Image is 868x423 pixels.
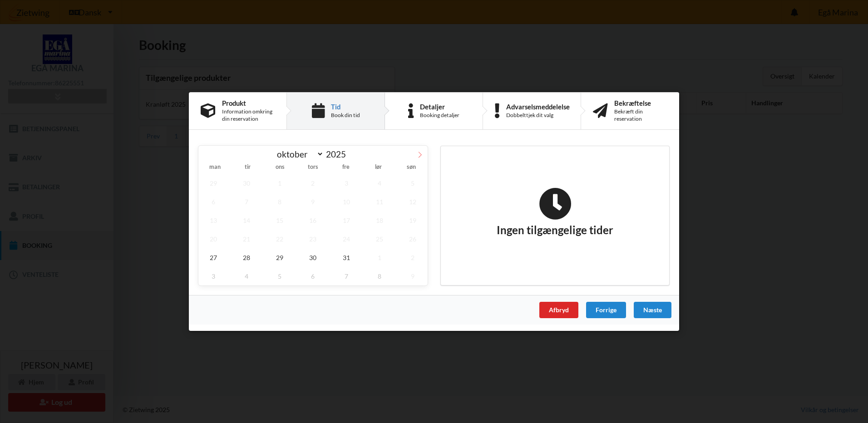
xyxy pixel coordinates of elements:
[198,211,228,230] span: oktober 13, 2025
[398,248,428,267] span: november 2, 2025
[539,302,578,318] div: Afbryd
[614,108,667,123] div: Bekræft din reservation
[398,267,428,285] span: november 9, 2025
[232,248,261,267] span: oktober 28, 2025
[265,192,295,211] span: oktober 8, 2025
[296,165,329,171] span: tors
[365,230,395,248] span: oktober 25, 2025
[298,248,328,267] span: oktober 30, 2025
[265,230,295,248] span: oktober 22, 2025
[331,248,361,267] span: oktober 31, 2025
[232,267,261,285] span: november 4, 2025
[365,174,395,192] span: oktober 4, 2025
[398,192,428,211] span: oktober 12, 2025
[198,165,231,171] span: man
[365,211,395,230] span: oktober 18, 2025
[298,230,328,248] span: oktober 23, 2025
[331,112,360,119] div: Book din tid
[265,267,295,285] span: november 5, 2025
[398,174,428,192] span: oktober 5, 2025
[420,103,459,110] div: Detaljer
[298,267,328,285] span: november 6, 2025
[198,174,228,192] span: september 29, 2025
[198,230,228,248] span: oktober 20, 2025
[497,187,613,237] h2: Ingen tilgængelige tider
[330,165,362,171] span: fre
[298,174,328,192] span: oktober 2, 2025
[324,149,354,159] input: Year
[365,192,395,211] span: oktober 11, 2025
[198,267,228,285] span: november 3, 2025
[331,174,361,192] span: oktober 3, 2025
[232,174,261,192] span: september 30, 2025
[231,165,264,171] span: tir
[331,230,361,248] span: oktober 24, 2025
[331,211,361,230] span: oktober 17, 2025
[232,211,261,230] span: oktober 14, 2025
[506,112,570,119] div: Dobbelttjek dit valg
[365,248,395,267] span: november 1, 2025
[586,302,626,318] div: Forrige
[265,174,295,192] span: oktober 1, 2025
[614,99,667,107] div: Bekræftelse
[420,112,459,119] div: Booking detaljer
[298,192,328,211] span: oktober 9, 2025
[398,230,428,248] span: oktober 26, 2025
[232,192,261,211] span: oktober 7, 2025
[298,211,328,230] span: oktober 16, 2025
[395,165,428,171] span: søn
[264,165,296,171] span: ons
[232,230,261,248] span: oktober 21, 2025
[198,248,228,267] span: oktober 27, 2025
[331,192,361,211] span: oktober 10, 2025
[198,192,228,211] span: oktober 6, 2025
[398,211,428,230] span: oktober 19, 2025
[365,267,395,285] span: november 8, 2025
[331,103,360,110] div: Tid
[272,148,324,160] select: Month
[222,108,275,123] div: Information omkring din reservation
[362,165,395,171] span: lør
[506,103,570,110] div: Advarselsmeddelelse
[265,211,295,230] span: oktober 15, 2025
[331,267,361,285] span: november 7, 2025
[265,248,295,267] span: oktober 29, 2025
[222,99,275,107] div: Produkt
[634,302,671,318] div: Næste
